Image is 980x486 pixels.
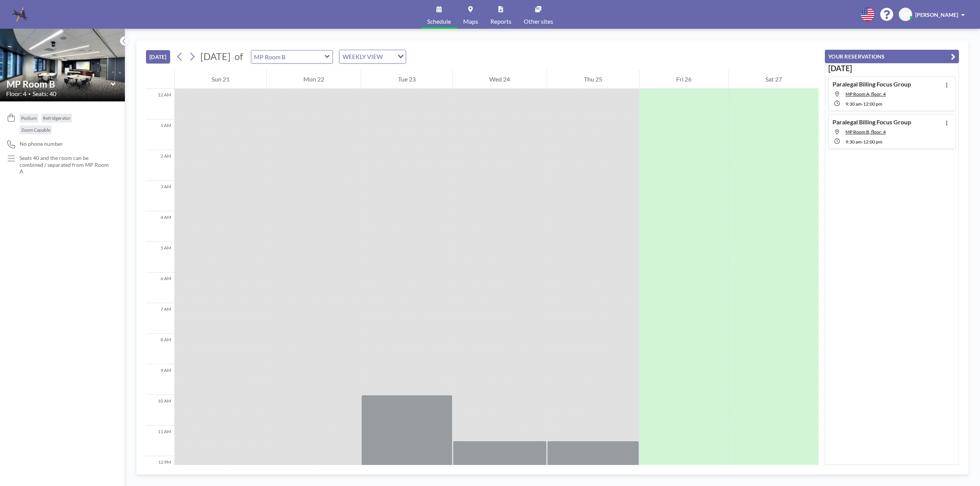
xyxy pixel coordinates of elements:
span: BD [902,11,909,18]
div: Thu 25 [547,70,639,89]
span: 9:30 AM [846,101,862,107]
div: Search for option [339,50,406,63]
div: 9 AM [146,364,174,395]
div: 3 AM [146,181,174,211]
div: 11 AM [146,426,174,456]
img: organization-logo [12,7,28,22]
div: Mon 22 [267,70,361,89]
button: [DATE] [146,50,170,64]
span: • [28,91,31,96]
span: Maps [463,18,478,24]
div: 6 AM [146,272,174,303]
span: 9:30 AM [846,139,862,145]
div: 1 AM [146,119,174,150]
div: 7 AM [146,303,174,334]
span: Other sites [524,18,553,24]
span: WEEKLY VIEW [341,52,384,62]
div: 2 AM [146,150,174,181]
span: - [862,139,863,145]
span: MP Room B, floor: 4 [846,129,886,135]
span: Floor: 4 [6,90,26,98]
input: Search for option [385,52,393,62]
div: Sun 21 [175,70,266,89]
input: MP Room B [251,51,325,63]
h4: Paralegal Billing Focus Group [833,80,911,88]
span: MP Room A, floor: 4 [846,91,886,97]
span: [DATE] [200,51,231,62]
h3: [DATE] [828,64,955,73]
span: - [862,101,863,107]
span: Seats: 40 [33,90,56,98]
div: Fri 26 [639,70,728,89]
span: Podium [21,115,37,121]
h4: Paralegal Billing Focus Group [833,118,911,126]
span: 12:00 PM [863,101,882,107]
span: of [234,51,243,62]
div: Tue 23 [361,70,452,89]
input: MP Room B [7,78,111,90]
button: YOUR RESERVATIONS [825,50,959,63]
div: 12 AM [146,89,174,119]
span: [PERSON_NAME] [915,11,958,18]
div: Wed 24 [453,70,547,89]
p: Seats 40 and the room can be combined / separated from MP Room A [20,155,110,175]
div: 10 AM [146,395,174,426]
span: Refridgerator [43,115,70,121]
div: Sat 27 [729,70,819,89]
span: Schedule [427,18,451,24]
div: 8 AM [146,334,174,364]
span: No phone number [20,140,63,147]
span: Reports [490,18,511,24]
div: 4 AM [146,211,174,242]
div: 5 AM [146,242,174,272]
span: 12:00 PM [863,139,882,145]
span: Zoom Capable [21,127,50,133]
